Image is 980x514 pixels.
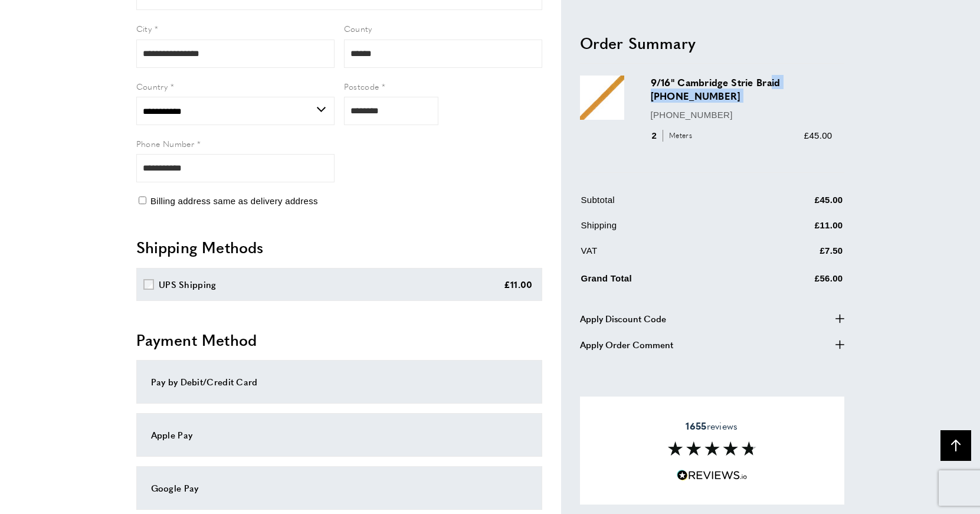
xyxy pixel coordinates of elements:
[136,22,152,34] span: City
[686,418,706,432] strong: 1655
[580,311,666,325] span: Apply Discount Code
[139,197,146,204] input: Billing address same as delivery address
[750,243,843,266] td: £7.50
[581,243,749,266] td: VAT
[686,420,738,431] span: reviews
[580,76,624,120] img: 9/16" Cambridge Strie Braid 977-34160-154
[136,137,195,149] span: Phone Number
[750,218,843,241] td: £11.00
[344,80,379,92] span: Postcode
[151,375,527,389] div: Pay by Debit/Credit Card
[136,237,542,258] h2: Shipping Methods
[581,218,749,241] td: Shipping
[159,277,217,292] div: UPS Shipping
[677,470,748,481] img: Reviews.io 5 stars
[750,192,843,215] td: £45.00
[504,277,533,292] div: £11.00
[136,80,168,92] span: Country
[581,192,749,215] td: Subtotal
[668,441,756,456] img: Reviews section
[344,22,372,34] span: County
[580,337,673,351] span: Apply Order Comment
[151,428,527,442] div: Apple Pay
[151,481,527,495] div: Google Pay
[580,32,844,53] h2: Order Summary
[804,130,832,140] span: £45.00
[581,269,749,294] td: Grand Total
[663,130,695,141] span: Meters
[651,107,832,122] p: [PHONE_NUMBER]
[651,76,832,103] h3: 9/16" Cambridge Strie Braid [PHONE_NUMBER]
[651,128,696,142] div: 2
[150,196,318,206] span: Billing address same as delivery address
[136,329,542,351] h2: Payment Method
[750,269,843,294] td: £56.00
